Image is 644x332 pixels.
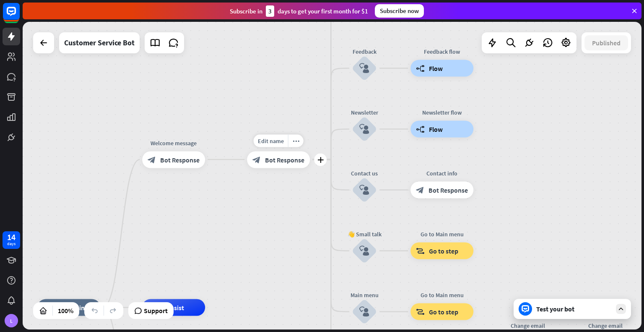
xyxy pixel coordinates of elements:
span: Bot Response [160,155,200,164]
div: 👋 Small talk [339,230,390,238]
div: Change email [568,321,643,329]
span: Flow [429,64,443,73]
div: Customer Service Bot [64,32,135,53]
div: Newsletter [339,108,390,117]
i: plus [317,157,324,162]
i: block_goto [416,308,425,316]
div: Feedback flow [404,47,480,56]
div: L [5,314,18,327]
div: Main menu [339,291,390,299]
div: Contact us [339,169,390,178]
div: days [7,241,16,247]
span: Go to step [429,247,458,255]
div: Feedback [339,47,390,56]
div: Go to Main menu [404,230,480,238]
i: block_bot_response [148,155,156,164]
i: builder_tree [416,64,425,73]
span: Bot Response [428,186,468,194]
i: block_user_input [359,307,369,317]
button: Open LiveChat chat widget [7,3,32,29]
i: block_goto [416,247,425,255]
i: block_bot_response [252,155,261,164]
div: Go to Main menu [404,291,480,299]
i: block_bot_response [416,186,424,194]
div: 3 [266,5,274,17]
div: Test your bot [536,305,612,313]
i: block_user_input [359,124,369,134]
div: Change email [503,321,553,329]
span: Edit name [258,137,284,144]
a: 14 days [3,231,20,249]
span: Bot Response [265,155,304,164]
span: Support [144,304,168,317]
div: Subscribe in days to get your first month for $1 [230,5,368,17]
i: block_user_input [359,246,369,256]
button: Published [584,35,628,50]
span: AI Assist [160,303,184,312]
div: Contact info [404,169,480,178]
div: 100% [55,304,76,317]
span: Flow [429,125,443,133]
i: builder_tree [416,125,425,133]
i: block_user_input [359,185,369,195]
i: more_horiz [293,138,299,144]
div: Subscribe now [375,4,424,18]
i: block_user_input [359,63,369,73]
div: Welcome message [136,139,211,147]
div: 14 [7,233,16,241]
span: Go to step [429,308,458,316]
div: Newsletter flow [404,108,480,117]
